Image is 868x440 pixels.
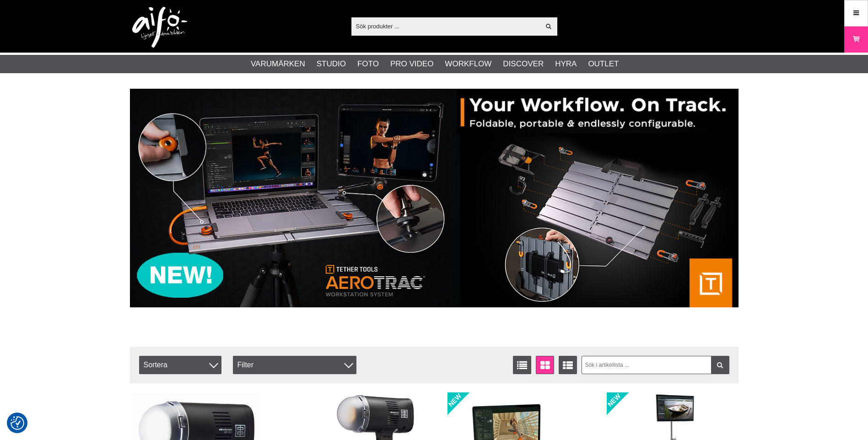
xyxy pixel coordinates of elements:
[445,58,491,70] a: Workflow
[251,58,305,70] a: Varumärken
[536,356,554,374] a: Fönstervisning
[351,19,540,33] input: Sök produkter ...
[139,356,221,374] span: Sortera
[132,7,187,48] img: logo.png
[390,58,433,70] a: Pro Video
[582,356,729,374] input: Sök i artikellista ...
[130,89,739,307] img: Annons:007 banner-header-aerotrac-1390x500.jpg
[555,58,577,70] a: Hyra
[357,58,379,70] a: Foto
[711,356,729,374] a: Filtrera
[588,58,619,70] a: Outlet
[513,356,531,374] a: Listvisning
[11,415,24,431] button: Samtyckesinställningar
[317,58,346,70] a: Studio
[233,356,356,374] div: Filter
[503,58,544,70] a: Discover
[559,356,577,374] a: Utökad listvisning
[11,416,24,430] img: Revisit consent button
